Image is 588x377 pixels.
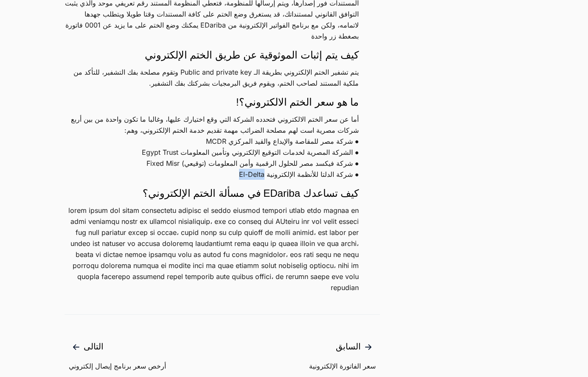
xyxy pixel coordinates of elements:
a: التالى أرخص سعر برنامج إيصال إلكتروني [69,340,166,371]
h4: ما هو سعر الختم الالكتروني؟! [65,95,359,109]
p: يتم تشفير الختم الإلكتروني بطريقة الـ Public and private key وتقوم مصلحة بفك التشفير، للتأكد من م... [65,67,359,89]
span: السابق [309,340,376,354]
span: سعر الفاتورة الإلكترونية [309,361,376,371]
span: أرخص سعر برنامج إيصال إلكتروني [69,361,166,371]
p: lorem ipsum dol sitam consectetu adipisc el seddo eiusmod tempori utlab etdo magnaa en admi venia... [65,205,359,293]
h4: كيف تساعدك EDariba في مسألة الختم الإلكتروني؟ [65,186,359,201]
h4: كيف يتم إثبات الموثوقية عن طريق الختم الإلكتروني [65,48,359,62]
p: أما عن سعر الختم الالكتروني فتحدده الشركة التي وقع اختيارك عليها، وغالبا ما تكون واحدة من بين أرب... [65,114,359,180]
span: التالى [69,340,166,354]
a: السابق سعر الفاتورة الإلكترونية [309,340,376,371]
